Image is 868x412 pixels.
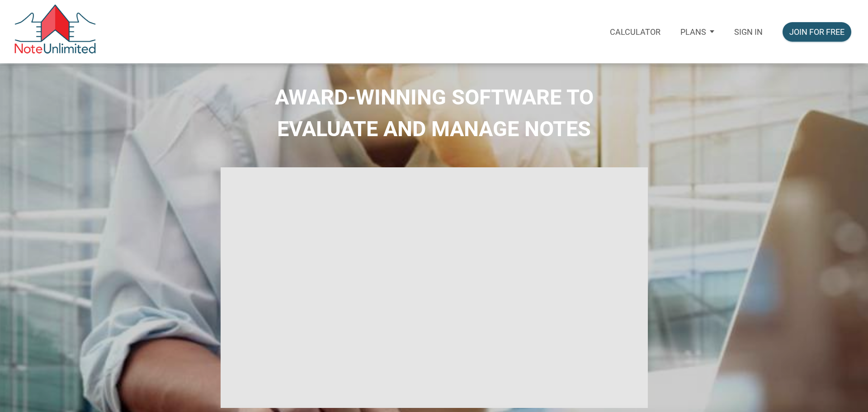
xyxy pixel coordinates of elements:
[773,15,861,48] a: Join for free
[724,15,773,48] a: Sign in
[221,167,648,408] iframe: NoteUnlimited
[734,27,763,37] p: Sign in
[610,27,660,37] p: Calculator
[600,15,670,48] a: Calculator
[680,27,706,37] p: Plans
[7,81,861,145] h2: AWARD-WINNING SOFTWARE TO EVALUATE AND MANAGE NOTES
[789,26,844,38] div: Join for free
[670,15,724,48] button: Plans
[783,22,851,42] button: Join for free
